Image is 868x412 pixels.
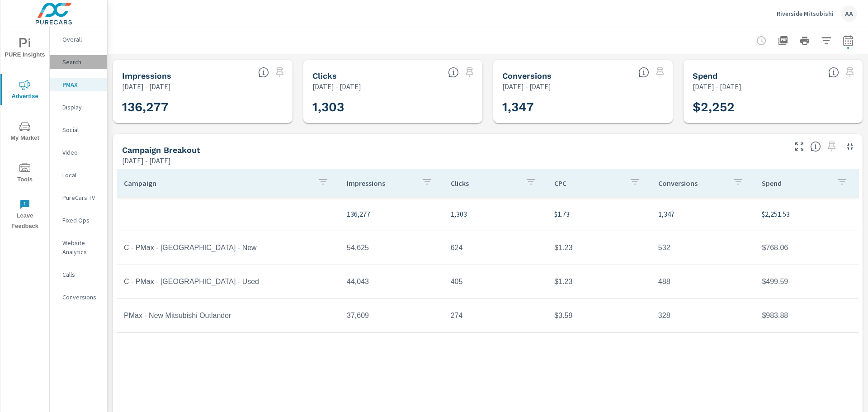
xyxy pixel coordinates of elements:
[62,80,100,89] p: PMAX
[62,270,100,279] p: Calls
[50,123,107,137] div: Social
[62,148,100,157] p: Video
[62,216,100,225] p: Fixed Ops
[762,208,851,219] p: $2,251.53
[347,208,436,219] p: 136,277
[796,32,814,50] button: Print Report
[502,81,551,92] p: [DATE] - [DATE]
[841,5,857,22] div: AA
[62,103,100,112] p: Display
[3,80,47,102] span: Advertise
[825,139,839,154] span: Select a preset date range to save this widget
[448,67,459,78] span: The number of times an ad was clicked by a consumer.
[50,146,107,159] div: Video
[50,78,107,91] div: PMAX
[312,81,361,92] p: [DATE] - [DATE]
[653,65,667,80] span: Select a preset date range to save this widget
[651,304,755,327] td: 328
[547,270,651,293] td: $1.23
[502,99,664,115] h3: 1,347
[340,304,443,327] td: 37,609
[50,55,107,69] div: Search
[62,238,100,256] p: Website Analytics
[0,27,49,235] div: nav menu
[50,168,107,182] div: Local
[828,67,839,78] span: The amount of money spent on advertising during the period.
[817,32,835,50] button: Apply Filters
[451,208,540,219] p: 1,303
[651,237,755,259] td: 532
[273,65,287,80] span: Select a preset date range to save this widget
[443,304,547,327] td: 274
[547,237,651,259] td: $1.23
[50,268,107,281] div: Calls
[502,71,552,81] h5: Conversions
[50,33,107,46] div: Overall
[122,81,171,92] p: [DATE] - [DATE]
[462,65,477,80] span: Select a preset date range to save this widget
[50,100,107,114] div: Display
[340,237,443,259] td: 54,625
[50,213,107,227] div: Fixed Ops
[3,38,47,60] span: PURE Insights
[839,32,857,50] button: Select Date Range
[3,163,47,185] span: Tools
[443,270,547,293] td: 405
[62,57,100,66] p: Search
[117,304,340,327] td: PMax - New Mitsubishi Outlander
[792,139,807,154] button: Make Fullscreen
[547,304,651,327] td: $3.59
[122,99,283,115] h3: 136,277
[693,71,717,81] h5: Spend
[638,67,649,78] span: Total Conversions include Actions, Leads and Unmapped.
[258,67,269,78] span: The number of times an ad was shown on your behalf.
[62,125,100,134] p: Social
[843,65,857,80] span: Select a preset date range to save this widget
[3,121,47,143] span: My Market
[843,139,857,154] button: Minimize Widget
[62,293,100,302] p: Conversions
[658,179,726,188] p: Conversions
[774,32,792,50] button: "Export Report to PDF"
[755,304,859,327] td: $983.88
[755,237,859,259] td: $768.06
[50,290,107,304] div: Conversions
[117,237,340,259] td: C - PMax - [GEOGRAPHIC_DATA] - New
[554,208,644,219] p: $1.73
[122,145,200,155] h5: Campaign Breakout
[62,35,100,44] p: Overall
[810,141,821,152] span: This is a summary of PMAX performance results by campaign. Each column can be sorted.
[3,199,47,232] span: Leave Feedback
[443,237,547,259] td: 624
[62,193,100,202] p: PureCars TV
[693,99,854,115] h3: $2,252
[62,170,100,180] p: Local
[755,270,859,293] td: $499.59
[651,270,755,293] td: 488
[347,179,415,188] p: Impressions
[762,179,830,188] p: Spend
[693,81,741,92] p: [DATE] - [DATE]
[777,9,834,18] p: Riverside Mitsubishi
[50,191,107,204] div: PureCars TV
[554,179,622,188] p: CPC
[122,155,171,166] p: [DATE] - [DATE]
[117,270,340,293] td: C - PMax - [GEOGRAPHIC_DATA] - Used
[312,99,474,115] h3: 1,303
[124,179,311,188] p: Campaign
[658,208,748,219] p: 1,347
[312,71,337,81] h5: Clicks
[451,179,519,188] p: Clicks
[122,71,171,81] h5: Impressions
[340,270,443,293] td: 44,043
[50,236,107,259] div: Website Analytics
